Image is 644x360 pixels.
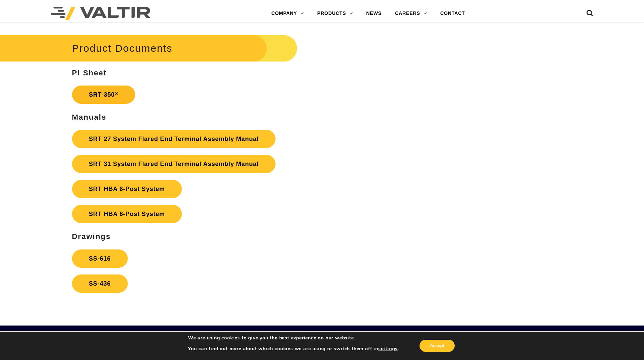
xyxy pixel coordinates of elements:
a: NEWS [359,7,388,20]
a: SRT HBA 8-Post System [72,205,182,223]
a: SS-616 [72,249,128,268]
a: SRT 31 System Flared End Terminal Assembly Manual [72,155,276,173]
a: CONTACT [433,7,472,20]
p: You can find out more about which cookies we are using or switch them off in . [188,346,399,352]
strong: PI Sheet [72,69,107,77]
a: COMPANY [265,7,311,20]
a: SS-436 [72,274,128,293]
a: CAREERS [388,7,434,20]
strong: Manuals [72,113,106,121]
a: PRODUCTS [311,7,360,20]
a: SRT HBA 6-Post System [72,180,182,198]
strong: Drawings [72,232,111,241]
a: SRT 27 System Flared End Terminal Assembly Manual [72,130,276,148]
button: Accept [420,340,455,352]
img: Valtir [51,7,150,20]
sup: ® [115,91,118,96]
strong: SRT HBA 6-Post System [89,186,165,192]
p: We are using cookies to give you the best experience on our website. [188,335,399,341]
a: SRT-350® [72,86,135,104]
button: settings [378,346,398,352]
